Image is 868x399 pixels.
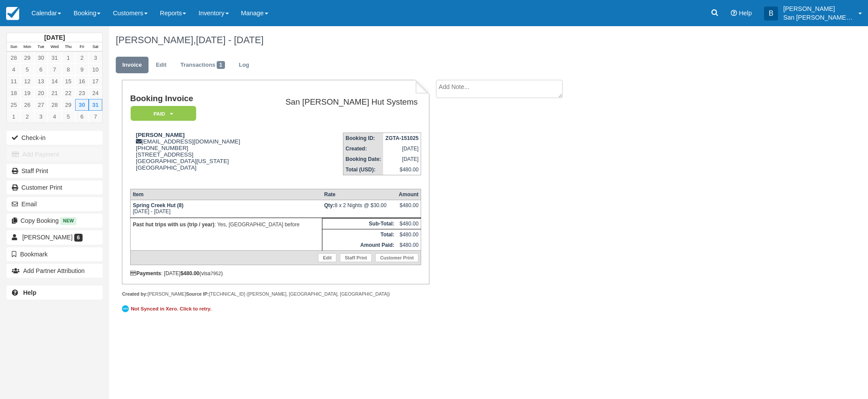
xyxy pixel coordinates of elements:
[89,87,102,99] a: 24
[262,98,418,107] h2: San [PERSON_NAME] Hut Systems
[34,75,48,87] a: 13
[397,240,421,251] td: $480.00
[7,87,21,99] a: 18
[34,111,48,123] a: 3
[75,99,89,111] a: 30
[318,253,336,262] a: Edit
[75,52,89,64] a: 2
[7,181,103,194] a: Customer Print
[7,230,103,244] a: [PERSON_NAME] 6
[7,131,103,145] button: Check-in
[343,143,383,154] th: Created:
[383,154,421,164] td: [DATE]
[149,57,173,74] a: Edit
[60,217,76,225] span: New
[48,87,61,99] a: 21
[21,87,34,99] a: 19
[6,7,19,20] img: checkfront-main-nav-mini-logo.png
[116,57,149,74] a: Invoice
[48,64,61,75] a: 7
[7,286,103,300] a: Help
[130,94,259,103] h1: Booking Invoice
[131,106,196,121] em: Paid
[48,52,61,64] a: 31
[7,147,103,161] button: Add Payment
[48,75,61,87] a: 14
[180,270,199,276] strong: $480.00
[322,200,397,218] td: 8 x 2 Nights @ $30.00
[130,200,322,218] td: [DATE] - [DATE]
[89,75,102,87] a: 17
[21,99,34,111] a: 26
[130,132,259,182] div: [EMAIL_ADDRESS][DOMAIN_NAME] [PHONE_NUMBER] [STREET_ADDRESS] [GEOGRAPHIC_DATA][US_STATE] [GEOGRAP...
[44,34,65,41] strong: [DATE]
[48,111,61,123] a: 4
[783,4,853,13] p: [PERSON_NAME]
[7,75,21,87] a: 11
[62,111,75,123] a: 5
[21,52,34,64] a: 29
[397,189,421,200] th: Amount
[399,202,418,215] div: $480.00
[62,64,75,75] a: 8
[89,111,102,123] a: 7
[21,111,34,123] a: 2
[324,202,335,208] strong: Qty
[764,7,778,20] div: B
[739,10,752,17] span: Help
[383,143,421,154] td: [DATE]
[62,42,75,52] th: Thu
[130,189,322,200] th: Item
[385,135,418,141] strong: ZGTA-151025
[217,61,225,69] span: 1
[136,132,185,138] strong: [PERSON_NAME]
[783,13,853,22] p: San [PERSON_NAME] Hut Systems
[7,42,21,52] th: Sun
[186,291,209,297] strong: Source IP:
[130,270,161,276] strong: Payments
[340,253,372,262] a: Staff Print
[232,57,256,74] a: Log
[23,289,36,296] b: Help
[174,57,232,74] a: Transactions1
[116,35,754,45] h1: [PERSON_NAME],
[397,229,421,240] td: $480.00
[7,64,21,75] a: 4
[397,218,421,229] td: $480.00
[343,154,383,164] th: Booking Date:
[89,99,102,111] a: 31
[34,87,48,99] a: 20
[133,222,214,228] strong: Past hut trips with us (trip / year)
[21,75,34,87] a: 12
[75,42,89,52] th: Fri
[122,304,214,314] a: Not Synced in Xero. Click to retry.
[196,34,263,45] span: [DATE] - [DATE]
[48,42,61,52] th: Wed
[122,291,148,297] strong: Created by:
[89,42,102,52] th: Sat
[731,10,737,16] i: Help
[322,189,397,200] th: Rate
[74,234,83,242] span: 6
[343,133,383,144] th: Booking ID:
[122,291,429,297] div: [PERSON_NAME] [TECHNICAL_ID] ([PERSON_NAME], [GEOGRAPHIC_DATA], [GEOGRAPHIC_DATA])
[133,202,183,208] strong: Spring Creek Hut (8)
[343,164,383,175] th: Total (USD):
[7,164,103,178] a: Staff Print
[48,99,61,111] a: 28
[34,52,48,64] a: 30
[130,270,421,276] div: : [DATE] (visa )
[34,99,48,111] a: 27
[322,229,397,240] th: Total:
[21,64,34,75] a: 5
[34,42,48,52] th: Tue
[75,111,89,123] a: 6
[7,111,21,123] a: 1
[62,52,75,64] a: 1
[211,271,221,276] small: 7952
[322,218,397,229] th: Sub-Total:
[89,52,102,64] a: 3
[75,87,89,99] a: 23
[375,253,418,262] a: Customer Print
[34,64,48,75] a: 6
